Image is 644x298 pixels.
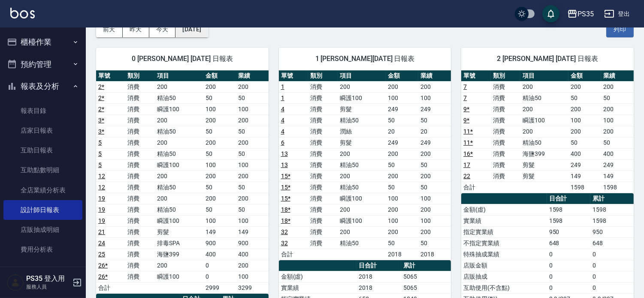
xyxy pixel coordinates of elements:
td: 瞬護100 [155,103,203,115]
td: 消費 [126,115,155,126]
a: 17 [463,161,470,168]
th: 項目 [155,70,203,82]
td: 50 [203,182,236,193]
img: Logo [10,8,35,18]
td: 50 [386,159,418,170]
a: 費用分析表 [3,240,82,259]
td: 50 [418,159,451,170]
td: 0 [590,271,634,282]
td: 金額(虛) [461,204,547,215]
td: 50 [203,92,236,103]
td: 消費 [308,137,338,148]
button: 昨天 [123,21,149,37]
td: 指定實業績 [461,226,547,237]
td: 消費 [491,159,520,170]
td: 200 [418,204,451,215]
td: 200 [203,115,236,126]
td: 200 [520,81,568,92]
td: 消費 [491,170,520,182]
td: 金額(虛) [279,271,357,282]
td: 648 [547,237,590,249]
a: 25 [98,251,105,258]
td: 200 [601,81,634,92]
td: 5065 [401,282,451,293]
td: 100 [386,215,418,226]
td: 0 [547,249,590,260]
td: 200 [338,148,386,159]
td: 200 [386,148,418,159]
td: 0 [590,260,634,271]
td: 合計 [279,249,308,260]
a: 19 [98,206,105,213]
td: 消費 [491,148,520,159]
td: 消費 [308,148,338,159]
td: 0 [547,271,590,282]
td: 消費 [308,159,338,170]
td: 海鹽399 [520,148,568,159]
td: 400 [203,249,236,260]
td: 消費 [491,81,520,92]
td: 店販金額 [461,260,547,271]
th: 項目 [520,70,568,82]
td: 200 [568,81,601,92]
td: 消費 [126,193,155,204]
td: 消費 [308,170,338,182]
td: 消費 [126,215,155,226]
td: 200 [338,204,386,215]
th: 累計 [590,193,634,204]
td: 50 [601,137,634,148]
th: 金額 [203,70,236,82]
td: 剪髮 [520,170,568,182]
a: 店家日報表 [3,121,82,140]
td: 100 [203,103,236,115]
td: 200 [338,81,386,92]
a: 5 [98,139,102,146]
td: 50 [386,237,418,249]
td: 排毒SPA [155,237,203,249]
td: 精油50 [155,126,203,137]
td: 消費 [126,260,155,271]
td: 0 [590,249,634,260]
th: 日合計 [547,193,590,204]
td: 消費 [126,103,155,115]
td: 精油50 [155,148,203,159]
td: 0 [203,271,236,282]
td: 消費 [491,137,520,148]
td: 1598 [568,182,601,193]
td: 200 [203,81,236,92]
td: 消費 [491,126,520,137]
button: 列印 [606,21,634,37]
td: 店販抽成 [461,271,547,282]
td: 瞬護100 [155,215,203,226]
td: 249 [601,159,634,170]
td: 200 [236,81,269,92]
td: 精油50 [338,115,386,126]
a: 互助點數明細 [3,160,82,180]
td: 100 [203,215,236,226]
td: 20 [386,126,418,137]
td: 1598 [590,204,634,215]
td: 50 [236,148,269,159]
td: 海鹽399 [155,249,203,260]
th: 類別 [308,70,338,82]
td: 100 [568,115,601,126]
td: 50 [236,204,269,215]
td: 100 [236,271,269,282]
td: 精油50 [338,237,386,249]
th: 項目 [338,70,386,82]
p: 服務人員 [26,283,70,291]
td: 200 [418,170,451,182]
td: 1598 [547,215,590,226]
td: 200 [155,81,203,92]
button: save [542,5,559,22]
a: 4 [281,128,284,135]
td: 200 [155,193,203,204]
a: 13 [281,161,288,168]
td: 200 [386,204,418,215]
td: 200 [203,193,236,204]
td: 200 [155,115,203,126]
td: 消費 [126,126,155,137]
td: 200 [568,126,601,137]
td: 特殊抽成業績 [461,249,547,260]
td: 50 [203,148,236,159]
